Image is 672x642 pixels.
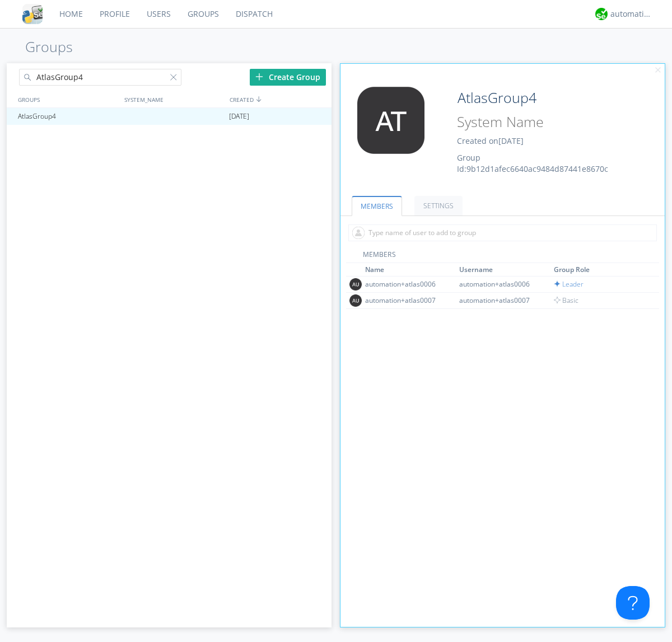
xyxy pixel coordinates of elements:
[227,91,333,107] div: CREATED
[348,224,657,241] input: Type name of user to add to group
[453,111,634,133] input: System Name
[352,196,402,216] a: MEMBERS
[7,108,332,125] a: AtlasGroup4[DATE]
[654,67,662,74] img: cancel.svg
[22,4,43,24] img: cddb5a64eb264b2086981ab96f4c1ba7
[459,279,543,289] div: automation+atlas0006
[414,196,463,215] a: SETTINGS
[595,8,608,20] img: d2d01cd9b4174d08988066c6d424eccd
[552,263,647,277] th: Toggle SortBy
[554,279,584,289] span: Leader
[346,250,660,263] div: MEMBERS
[229,108,249,125] span: [DATE]
[365,296,449,305] div: automation+atlas0007
[610,8,652,20] div: automation+atlas
[457,135,524,146] span: Created on
[19,69,181,86] input: Search groups
[459,296,543,305] div: automation+atlas0007
[15,108,120,125] div: AtlasGroup4
[498,135,524,146] span: [DATE]
[453,87,634,109] input: Group Name
[15,91,119,107] div: GROUPS
[349,294,362,307] img: 373638.png
[365,279,449,289] div: automation+atlas0006
[349,278,362,290] img: 373638.png
[616,586,650,620] iframe: Toggle Customer Support
[457,152,608,174] span: Group Id: 9b12d1afec6640ac9484d87441e8670c
[349,87,433,154] img: 373638.png
[255,73,263,81] img: plus.svg
[363,263,458,277] th: Toggle SortBy
[122,91,227,107] div: SYSTEM_NAME
[554,296,578,305] span: Basic
[458,263,552,277] th: Toggle SortBy
[250,69,326,86] div: Create Group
